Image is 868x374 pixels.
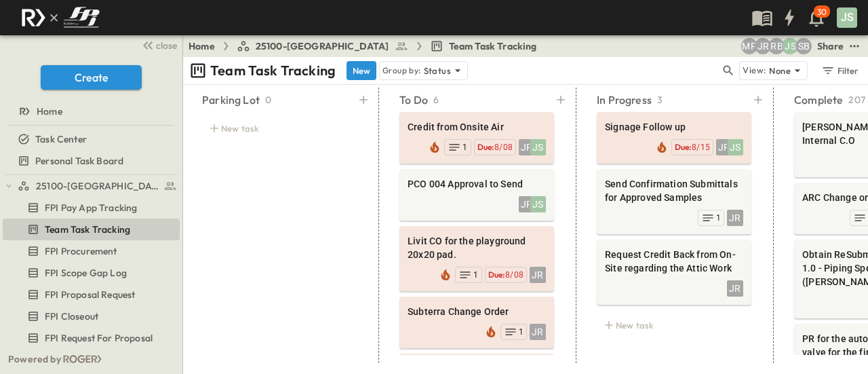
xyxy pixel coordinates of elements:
[202,119,357,138] div: New task
[449,39,537,53] span: Team Task Tracking
[657,93,663,107] p: 3
[473,269,478,280] span: 1
[3,240,180,262] div: FPI Procurementtest
[408,120,546,134] span: Credit from Onsite Air
[3,307,177,326] a: FPI Closeout
[45,201,137,214] span: FPI Pay App Tracking
[821,63,859,78] div: Filter
[210,61,336,80] p: Team Task Tracking
[519,326,524,337] span: 1
[3,242,177,261] a: FPI Procurement
[3,220,177,239] a: Team Task Tracking
[3,151,177,170] a: Personal Task Board
[716,212,721,223] span: 1
[3,262,180,284] div: FPI Scope Gap Logtest
[408,305,546,318] span: Subterra Change Order
[743,63,766,78] p: View:
[3,285,177,304] a: FPI Proposal Request
[202,92,260,108] p: Parking Lot
[605,120,743,134] span: Signage Follow up
[597,112,751,164] div: Signage Follow upJRJSDue:8/15
[399,226,554,291] div: Livit CO for the playground 20x20 pad.JRDue:8/081
[816,61,863,80] button: Filter
[462,142,467,153] span: 1
[37,105,62,118] span: Home
[716,139,732,155] div: JR
[494,143,513,152] span: 8/08
[433,93,439,107] p: 6
[727,210,743,226] div: JR
[835,6,859,29] button: JS
[430,39,537,53] a: Team Task Tracking
[408,234,546,261] span: Livit CO for the playground 20x20 pad.
[408,177,546,191] span: PCO 004 Approval to Send
[519,196,535,212] div: JR
[817,7,827,18] p: 30
[727,280,743,297] div: JR
[795,38,812,54] div: Sterling Barnett (sterling@fpibuilders.com)
[727,139,743,155] div: JS
[3,102,177,121] a: Home
[399,297,554,348] div: Subterra Change OrderJR1
[768,38,785,54] div: Regina Barnett (rbarnett@fpibuilders.com)
[45,288,135,301] span: FPI Proposal Request
[136,35,180,54] button: close
[692,143,710,152] span: 8/15
[794,92,843,108] p: Complete
[755,38,771,54] div: Jayden Ramirez (jramirez@fpibuilders.com)
[237,39,408,53] a: 25100-[GEOGRAPHIC_DATA]
[519,139,535,155] div: JR
[256,39,389,53] span: 25100-[GEOGRAPHIC_DATA]
[45,331,153,345] span: FPI Request For Proposal
[189,39,215,53] a: Home
[3,327,180,349] div: FPI Request For Proposaltest
[597,316,751,335] div: New task
[347,61,376,80] button: New
[45,223,130,236] span: Team Task Tracking
[3,329,177,348] a: FPI Request For Proposal
[488,269,505,280] span: Due:
[597,92,652,108] p: In Progress
[382,64,421,77] p: Group by:
[817,39,844,53] div: Share
[18,176,177,195] a: 25100-Vanguard Prep School
[3,175,180,197] div: 25100-Vanguard Prep Schooltest
[782,38,798,54] div: Jesse Sullivan (jsullivan@fpibuilders.com)
[741,38,757,54] div: Monica Pruteanu (mpruteanu@fpibuilders.com)
[45,310,98,323] span: FPI Closeout
[3,130,177,149] a: Task Center
[265,93,271,107] p: 0
[605,248,743,275] span: Request Credit Back from On-Site regarding the Attic Work
[41,65,142,90] button: Create
[3,219,180,240] div: Team Task Trackingtest
[45,244,117,258] span: FPI Procurement
[45,266,127,280] span: FPI Scope Gap Log
[3,197,180,219] div: FPI Pay App Trackingtest
[399,112,554,164] div: Credit from Onsite AirJRJSDue:8/081
[530,196,546,212] div: JS
[156,39,177,52] span: close
[3,150,180,172] div: Personal Task Boardtest
[3,284,180,305] div: FPI Proposal Requesttest
[605,177,743,204] span: Send Confirmation Submittals for Approved Samples
[477,142,494,152] span: Due:
[597,169,751,234] div: Send Confirmation Submittals for Approved SamplesJR1
[597,240,751,305] div: Request Credit Back from On-Site regarding the Attic WorkJR
[837,7,857,28] div: JS
[505,270,524,280] span: 8/08
[846,38,863,54] button: test
[36,179,160,193] span: 25100-Vanguard Prep School
[530,139,546,155] div: JS
[35,154,123,168] span: Personal Task Board
[424,64,451,77] p: Status
[399,92,428,108] p: To Do
[16,3,104,32] img: c8d7d1ed905e502e8f77bf7063faec64e13b34fdb1f2bdd94b0e311fc34f8000.png
[769,64,791,77] p: None
[35,132,87,146] span: Task Center
[3,305,180,327] div: FPI Closeouttest
[3,198,177,217] a: FPI Pay App Tracking
[675,142,692,152] span: Due:
[530,267,546,283] div: JR
[189,39,545,53] nav: breadcrumbs
[848,93,865,107] p: 207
